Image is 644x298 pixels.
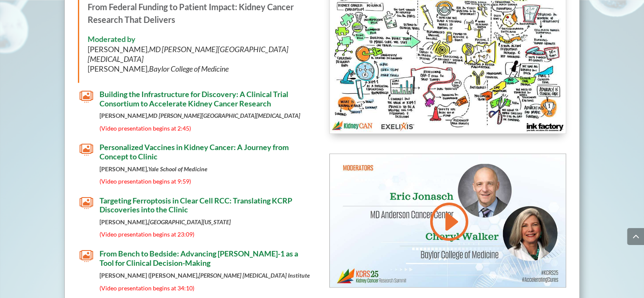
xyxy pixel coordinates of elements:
[199,271,310,279] em: [PERSON_NAME] [MEDICAL_DATA] Institute
[80,90,93,103] span: 
[100,165,207,173] strong: [PERSON_NAME],
[80,196,93,210] span: 
[100,125,191,132] span: (Video presentation begins at 2:45)
[148,112,300,119] em: MD [PERSON_NAME][GEOGRAPHIC_DATA][MEDICAL_DATA]
[100,112,300,119] strong: [PERSON_NAME],
[100,249,298,267] span: From Bench to Bedside: Advancing [PERSON_NAME]-1 as a Tool for Clinical Decision-Making
[100,178,191,185] span: (Video presentation begins at 9:59)
[148,218,231,226] em: [GEOGRAPHIC_DATA][US_STATE]
[100,89,288,108] span: Building the Infrastructure for Discovery: A Clinical Trial Consortium to Accelerate Kidney Cance...
[148,165,207,173] em: Yale School of Medicine
[80,143,93,156] span: 
[88,45,288,64] em: MD [PERSON_NAME][GEOGRAPHIC_DATA][MEDICAL_DATA]
[88,45,288,74] span: [PERSON_NAME], [PERSON_NAME],
[100,142,289,161] span: Personalized Vaccines in Kidney Cancer: A Journey from Concept to Clinic
[100,218,231,226] strong: [PERSON_NAME],
[80,249,93,263] span: 
[100,231,194,238] span: (Video presentation begins at 23:09)
[100,284,194,291] span: (Video presentation begins at 34:10)
[149,64,229,73] em: Baylor College of Medicine
[88,34,135,44] strong: Moderated by
[100,196,292,214] span: Targeting Ferroptosis in Clear Cell RCC: Translating KCRP Discoveries into the Clinic
[100,271,310,279] strong: [PERSON_NAME] ([PERSON_NAME],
